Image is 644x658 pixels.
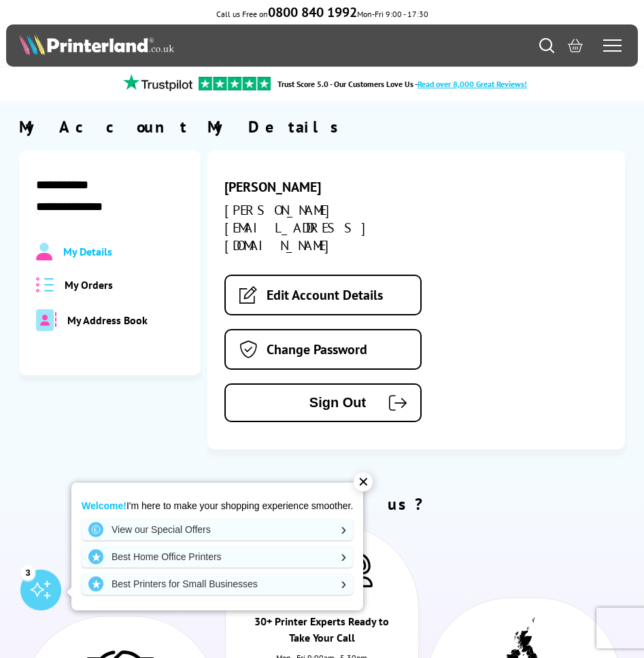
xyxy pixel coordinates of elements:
a: 0800 840 1992 [268,9,357,19]
a: Best Home Office Printers [82,546,353,568]
button: Sign Out [224,383,422,422]
img: Printerland Logo [19,33,173,55]
img: trustpilot rating [117,74,199,91]
div: 30+ Printer Experts Ready to Take Your Call [245,613,399,653]
strong: Welcome! [82,500,126,511]
a: Change Password [224,329,422,370]
a: Edit Account Details [224,275,422,315]
div: [PERSON_NAME] [224,178,422,196]
a: Best Printers for Small Businesses [82,573,353,595]
div: My Details [207,116,624,137]
div: ✕ [354,472,373,491]
span: My Orders [65,278,113,292]
div: My Account [19,116,201,137]
a: Search [539,38,554,53]
a: View our Special Offers [82,519,353,540]
a: Printerland Logo [19,33,322,58]
span: Sign Out [246,395,366,411]
img: address-book-duotone-solid.svg [36,309,56,331]
img: Profile.svg [36,243,52,260]
img: trustpilot rating [199,77,271,90]
div: 3 [20,565,35,580]
img: all-order.svg [36,277,54,293]
h2: Why buy from us? [19,493,624,515]
div: [PERSON_NAME][EMAIL_ADDRESS][DOMAIN_NAME] [224,201,422,254]
a: Trust Score 5.0 - Our Customers Love Us -Read over 8,000 Great Reviews! [277,79,527,89]
b: 0800 840 1992 [268,3,357,21]
p: I'm here to make your shopping experience smoother. [82,500,353,512]
span: My Address Book [67,313,148,327]
span: My Details [63,245,112,258]
span: Read over 8,000 Great Reviews! [418,79,527,89]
